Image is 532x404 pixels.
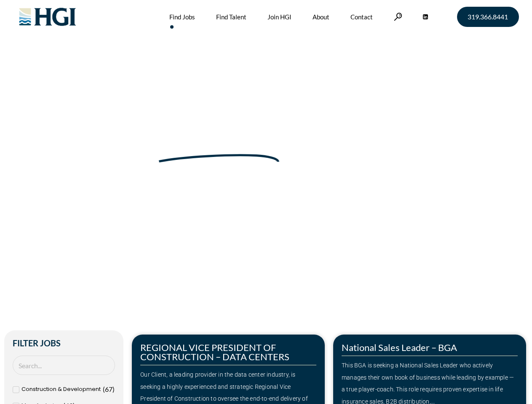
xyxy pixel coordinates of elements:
a: Home [30,170,48,178]
span: ( [103,385,105,393]
span: Next Move [157,130,281,158]
input: Search Job [13,356,115,375]
span: ) [112,385,115,393]
span: 67 [105,385,112,393]
span: » [30,170,64,178]
span: Make Your [30,129,152,159]
span: Construction & Development [21,383,101,396]
a: 319.366.8441 [457,7,519,27]
a: Search [394,13,402,21]
h2: Filter Jobs [13,339,115,347]
a: REGIONAL VICE PRESIDENT OF CONSTRUCTION – DATA CENTERS [140,342,289,362]
span: Jobs [51,170,64,178]
span: 319.366.8441 [468,13,508,20]
a: National Sales Leader – BGA [342,342,457,353]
